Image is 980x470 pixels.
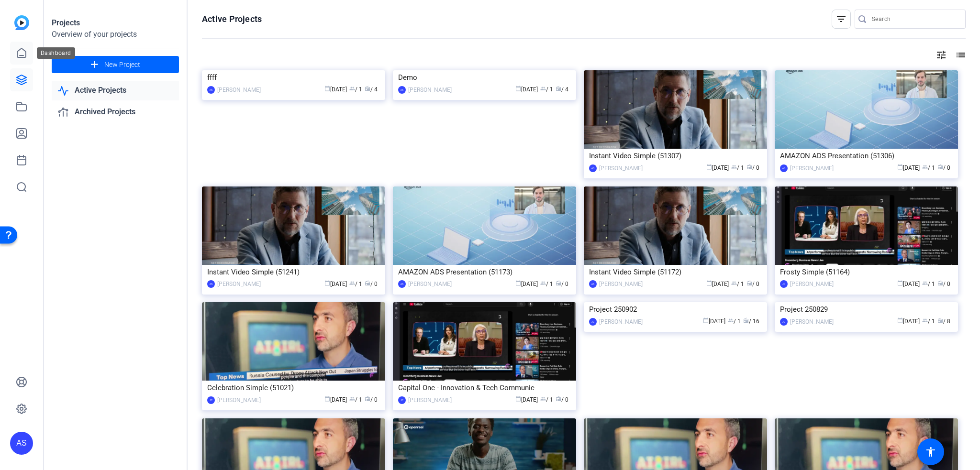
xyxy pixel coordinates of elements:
[104,60,140,70] span: New Project
[10,432,33,455] div: AS
[365,396,378,403] span: / 0
[556,280,561,286] span: radio
[746,164,759,171] span: / 0
[217,85,261,95] div: [PERSON_NAME]
[780,149,953,163] div: AMAZON ADS Presentation (51306)
[207,86,215,94] div: AS
[925,446,936,458] mat-icon: accessibility
[937,280,943,286] span: radio
[365,281,378,287] span: / 0
[324,86,347,93] span: [DATE]
[515,396,538,403] span: [DATE]
[515,280,521,286] span: calendar_today
[872,13,958,25] input: Search
[217,395,261,405] div: [PERSON_NAME]
[52,81,179,100] a: Active Projects
[398,381,571,395] div: Capital One - Innovation & Tech Communic
[398,280,406,288] div: AS
[703,318,725,325] span: [DATE]
[954,49,966,61] mat-icon: list
[398,70,571,85] div: Demo
[324,396,347,403] span: [DATE]
[589,164,597,172] div: AS
[556,86,568,93] span: / 4
[937,317,943,323] span: radio
[52,17,179,29] div: Projects
[324,281,347,287] span: [DATE]
[540,281,553,287] span: / 1
[897,317,903,323] span: calendar_today
[349,86,362,93] span: / 1
[202,13,262,25] h1: Active Projects
[897,164,903,170] span: calendar_today
[349,281,362,287] span: / 1
[780,318,788,326] div: JC
[897,318,920,325] span: [DATE]
[599,279,643,289] div: [PERSON_NAME]
[217,279,261,289] div: [PERSON_NAME]
[746,280,752,286] span: radio
[540,396,553,403] span: / 1
[324,396,330,402] span: calendar_today
[731,164,737,170] span: group
[835,13,847,25] mat-icon: filter_list
[408,395,452,405] div: [PERSON_NAME]
[706,164,712,170] span: calendar_today
[746,164,752,170] span: radio
[731,164,744,171] span: / 1
[790,317,834,327] div: [PERSON_NAME]
[589,302,762,317] div: Project 250902
[922,317,928,323] span: group
[398,396,406,404] div: JC
[897,281,920,287] span: [DATE]
[398,265,571,279] div: AMAZON ADS Presentation (51173)
[922,164,935,171] span: / 1
[780,164,788,172] div: AS
[324,280,330,286] span: calendar_today
[935,49,947,61] mat-icon: tune
[589,265,762,279] div: Instant Video Simple (51172)
[540,86,546,91] span: group
[515,86,538,93] span: [DATE]
[207,381,380,395] div: Celebration Simple (51021)
[731,280,737,286] span: group
[922,318,935,325] span: / 1
[706,280,712,286] span: calendar_today
[706,164,729,171] span: [DATE]
[89,59,100,71] mat-icon: add
[349,396,362,403] span: / 1
[556,281,568,287] span: / 0
[349,280,355,286] span: group
[556,396,561,402] span: radio
[897,164,920,171] span: [DATE]
[408,279,452,289] div: [PERSON_NAME]
[207,280,215,288] div: AS
[703,317,709,323] span: calendar_today
[589,149,762,163] div: Instant Video Simple (51307)
[589,280,597,288] div: AS
[599,164,643,173] div: [PERSON_NAME]
[365,86,378,93] span: / 4
[599,317,643,327] div: [PERSON_NAME]
[365,396,370,402] span: radio
[746,281,759,287] span: / 0
[349,396,355,402] span: group
[324,86,330,91] span: calendar_today
[937,164,943,170] span: radio
[589,318,597,326] div: JC
[408,85,452,95] div: [PERSON_NAME]
[743,318,759,325] span: / 16
[365,86,370,91] span: radio
[706,281,729,287] span: [DATE]
[556,396,568,403] span: / 0
[937,281,950,287] span: / 0
[37,47,75,59] div: Dashboard
[922,280,928,286] span: group
[556,86,561,91] span: radio
[14,15,29,30] img: blue-gradient.svg
[922,281,935,287] span: / 1
[728,317,734,323] span: group
[207,70,380,85] div: ffff
[937,318,950,325] span: / 8
[922,164,928,170] span: group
